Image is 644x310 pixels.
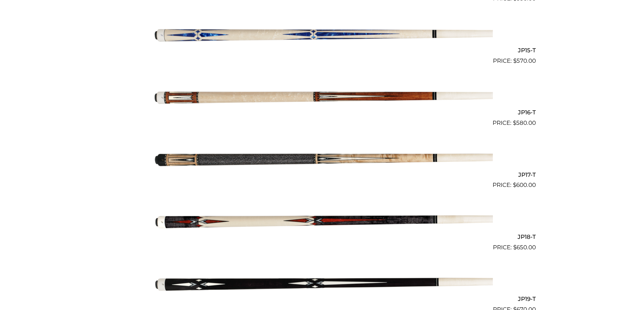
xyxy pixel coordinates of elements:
img: JP18-T [151,192,493,249]
bdi: 580.00 [513,119,536,126]
bdi: 570.00 [513,57,536,64]
h2: JP18-T [109,230,536,243]
a: JP17-T $600.00 [109,130,536,190]
bdi: 600.00 [513,181,536,188]
bdi: 650.00 [513,244,536,251]
h2: JP17-T [109,168,536,181]
a: JP16-T $580.00 [109,68,536,128]
span: $ [513,119,516,126]
span: $ [513,181,516,188]
a: JP15-T $570.00 [109,6,536,65]
a: JP18-T $650.00 [109,192,536,252]
h2: JP16-T [109,106,536,119]
img: JP17-T [151,130,493,187]
h2: JP15-T [109,44,536,56]
h2: JP19-T [109,293,536,305]
img: JP16-T [151,68,493,125]
span: $ [513,244,517,251]
span: $ [513,57,517,64]
img: JP15-T [151,6,493,62]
